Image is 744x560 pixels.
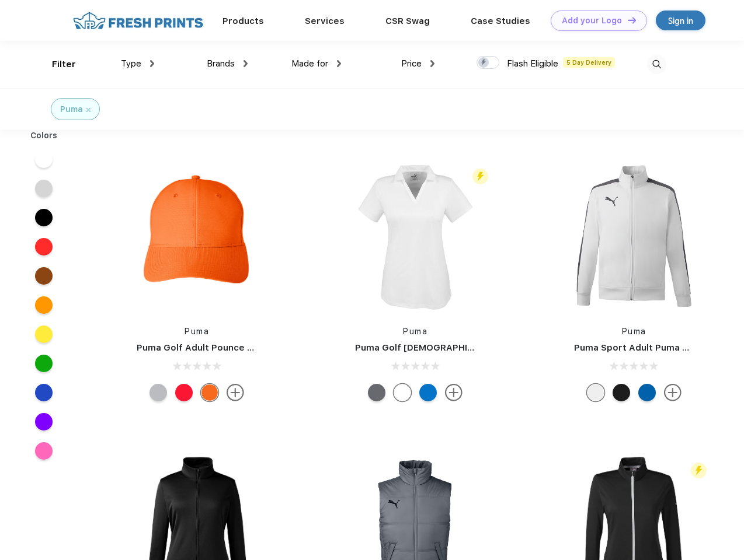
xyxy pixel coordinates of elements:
[430,60,434,67] img: dropdown.png
[69,10,207,31] img: fo%20logo%202.webp
[691,463,707,478] img: flash_active_toggle.svg
[647,55,666,74] img: desktop_search.svg
[150,384,167,401] div: Quarry
[244,60,248,67] img: dropdown.png
[175,384,193,401] div: High Risk Red
[587,384,604,401] div: White and Quiet Shade
[338,159,493,314] img: func=resize&h=266
[119,159,274,314] img: func=resize&h=266
[385,16,430,26] a: CSR Swag
[562,16,622,26] div: Add your Logo
[86,108,91,112] img: filter_cancel.svg
[52,58,76,71] div: Filter
[121,58,141,69] span: Type
[137,342,315,353] a: Puma Golf Adult Pounce Adjustable Cap
[305,16,345,26] a: Services
[622,327,646,336] a: Puma
[656,10,705,30] a: Sign in
[337,60,341,67] img: dropdown.png
[472,169,488,184] img: flash_active_toggle.svg
[403,327,427,336] a: Puma
[22,129,67,142] div: Colors
[207,58,235,69] span: Brands
[668,14,693,27] div: Sign in
[664,384,682,401] img: more.svg
[613,384,630,401] div: Puma Black
[401,58,422,69] span: Price
[628,17,636,23] img: DT
[394,384,411,401] div: Bright White
[368,384,385,401] div: Quiet Shade
[355,342,572,353] a: Puma Golf [DEMOGRAPHIC_DATA]' Icon Golf Polo
[557,159,712,314] img: func=resize&h=266
[507,58,558,69] span: Flash Eligible
[227,384,244,401] img: more.svg
[60,103,83,116] div: Puma
[291,58,328,69] span: Made for
[638,384,656,401] div: Lapis Blue
[222,16,264,26] a: Products
[201,384,218,401] div: Vibrant Orange
[563,57,615,68] span: 5 Day Delivery
[150,60,154,67] img: dropdown.png
[419,384,437,401] div: Lapis Blue
[185,327,209,336] a: Puma
[445,384,463,401] img: more.svg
